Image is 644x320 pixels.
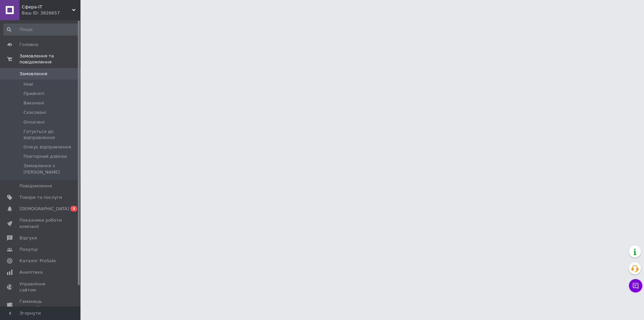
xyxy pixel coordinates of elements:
span: Гаманець компанії [19,299,62,311]
span: Замовлення та повідомлення [19,53,80,65]
button: Чат з покупцем [629,279,642,292]
span: Повторний дзвінок [23,153,67,159]
span: Каталог ProSale [19,258,56,264]
span: Показники роботи компанії [19,217,62,229]
input: Пошук [3,24,79,36]
span: Відгуки [19,235,37,241]
span: Прийняті [23,91,44,97]
span: Товари та послуги [19,194,62,200]
span: Оплачені [23,119,45,125]
span: Аналітика [19,269,43,275]
span: Замовлення з [PERSON_NAME] [23,163,78,175]
span: Управління сайтом [19,281,62,293]
span: Скасовані [23,109,46,116]
span: Головна [19,42,38,48]
span: Сфера-ІТ [22,4,72,10]
div: Ваш ID: 3826657 [22,10,80,16]
span: Замовлення [19,71,47,77]
span: Готується до відправлення [23,129,78,141]
span: Повідомлення [19,183,52,189]
span: Очікує відправлення [23,144,71,150]
span: Нові [23,81,33,87]
span: Покупці [19,246,38,253]
span: 3 [70,206,77,212]
span: Виконані [23,100,44,106]
span: [DEMOGRAPHIC_DATA] [19,206,69,212]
